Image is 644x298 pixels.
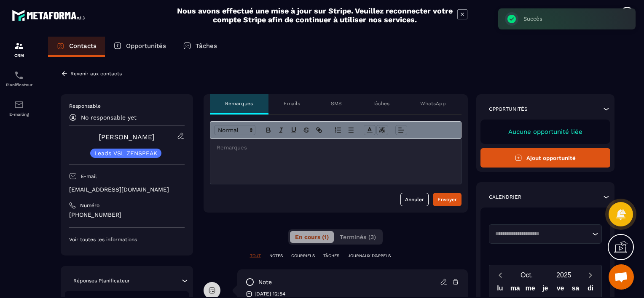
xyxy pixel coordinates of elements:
button: Open months overlay [508,268,545,282]
button: Open years overlay [545,268,582,282]
p: Contacts [69,42,97,50]
a: Tâches [174,37,225,57]
p: SMS [331,100,342,107]
p: COURRIELS [291,253,315,259]
img: scheduler [14,70,24,80]
p: Voir toutes les informations [69,236,185,243]
p: JOURNAUX D'APPELS [348,253,391,259]
p: [PHONE_NUMBER] [69,211,185,219]
img: formation [14,41,24,51]
button: Terminés (3) [335,231,381,243]
a: [PERSON_NAME] [99,133,155,141]
p: [EMAIL_ADDRESS][DOMAIN_NAME] [69,186,185,194]
a: Opportunités [105,37,174,57]
button: En cours (1) [290,231,334,243]
a: formationformationCRM [2,35,36,64]
button: Ajout opportunité [480,148,611,168]
p: Revenir aux contacts [70,71,122,77]
button: Next month [582,269,598,281]
p: Opportunités [126,42,166,50]
div: me [523,282,538,297]
p: No responsable yet [81,114,137,121]
p: Leads VSL ZENSPEAK [94,150,157,156]
p: NOTES [269,253,283,259]
span: En cours (1) [295,234,329,240]
div: lu [493,282,508,297]
p: note [258,278,272,286]
p: Tâches [373,100,389,107]
p: [DATE] 12:54 [255,290,285,297]
p: Numéro [80,202,99,209]
div: Ouvrir le chat [609,264,634,290]
div: Search for option [489,224,602,244]
a: Contacts [48,37,105,57]
p: Planificateur [2,82,36,87]
div: Envoyer [437,195,457,204]
p: WhatsApp [420,100,446,107]
div: di [583,282,598,297]
p: CRM [2,53,36,58]
p: TÂCHES [323,253,339,259]
button: Annuler [400,193,429,206]
span: Terminés (3) [340,234,376,240]
p: Réponses Planificateur [73,277,130,284]
div: ve [553,282,568,297]
div: ma [507,282,523,297]
img: logo [12,8,88,23]
a: emailemailE-mailing [2,93,36,123]
p: Tâches [196,42,217,50]
p: Emails [284,100,300,107]
p: Remarques [225,100,253,107]
p: Aucune opportunité liée [489,128,602,136]
p: Calendrier [489,194,521,200]
img: email [14,100,24,110]
button: Previous month [493,269,508,281]
h2: Nous avons effectué une mise à jour sur Stripe. Veuillez reconnecter votre compte Stripe afin de ... [177,6,453,24]
a: schedulerschedulerPlanificateur [2,64,36,93]
button: Envoyer [433,193,462,206]
input: Search for option [492,230,590,238]
p: Opportunités [489,106,528,112]
p: Responsable [69,103,185,109]
p: E-mailing [2,112,36,117]
p: E-mail [81,173,97,180]
p: TOUT [250,253,261,259]
div: je [538,282,553,297]
div: sa [568,282,583,297]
